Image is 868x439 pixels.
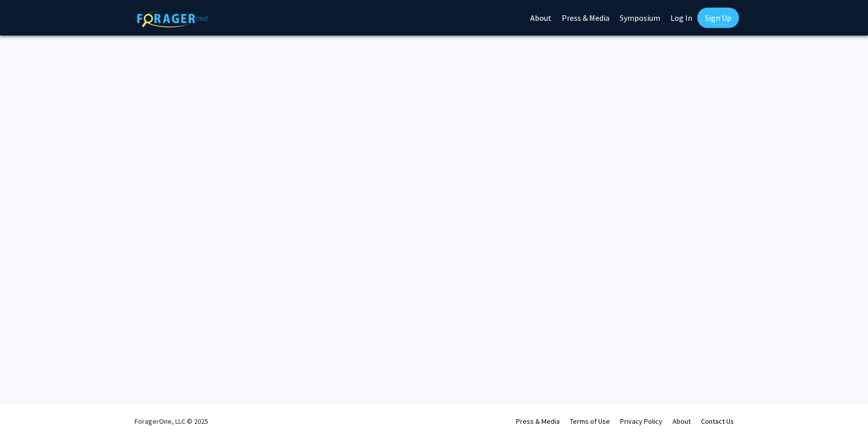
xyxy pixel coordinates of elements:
a: Sign Up [697,8,739,28]
a: Press & Media [516,417,560,426]
a: Privacy Policy [620,417,662,426]
div: ForagerOne, LLC © 2025 [135,403,208,439]
img: ForagerOne Logo [137,10,208,27]
a: Contact Us [701,417,734,426]
a: About [672,417,691,426]
a: Terms of Use [570,417,610,426]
